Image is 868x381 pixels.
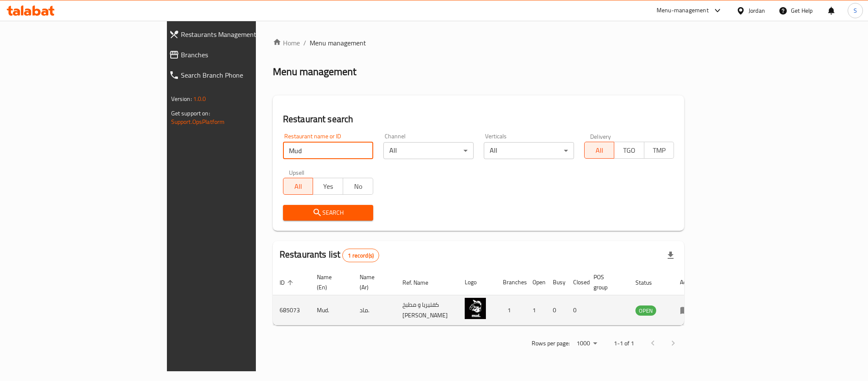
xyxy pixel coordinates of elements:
[566,295,587,325] td: 0
[162,65,312,85] a: Search Branch Phone
[283,178,313,195] button: All
[614,338,634,349] p: 1-1 of 1
[181,70,305,80] span: Search Branch Phone
[316,180,340,193] span: Yes
[532,338,570,349] p: Rows per page:
[310,38,366,48] span: Menu management
[383,142,474,159] div: All
[614,142,644,159] button: TGO
[181,50,305,60] span: Branches
[484,142,574,159] div: All
[660,245,681,266] div: Export file
[193,93,206,104] span: 1.0.0
[273,38,685,48] nav: breadcrumb
[171,93,192,104] span: Version:
[313,178,343,195] button: Yes
[526,295,546,325] td: 1
[162,24,312,45] a: Restaurants Management
[657,6,709,16] div: Menu-management
[310,295,353,325] td: Mud.
[171,116,225,127] a: Support.OpsPlatform
[573,337,600,350] div: Rows per page:
[283,205,373,221] button: Search
[353,295,396,325] td: ماد.
[317,272,343,292] span: Name (En)
[290,207,366,218] span: Search
[396,295,458,325] td: كفتيريا و مطبخ [PERSON_NAME]
[347,180,370,193] span: No
[526,269,546,295] th: Open
[854,6,857,15] span: S
[590,133,611,139] label: Delivery
[648,144,671,157] span: TMP
[749,6,765,15] div: Jordan
[584,142,615,159] button: All
[181,29,305,39] span: Restaurants Management
[673,269,702,295] th: Action
[360,272,385,292] span: Name (Ar)
[280,248,379,262] h2: Restaurants list
[496,295,526,325] td: 1
[273,65,356,78] h2: Menu management
[289,169,305,175] label: Upsell
[343,252,379,260] span: 1 record(s)
[635,277,663,288] span: Status
[283,113,674,126] h2: Restaurant search
[273,269,702,325] table: enhanced table
[162,45,312,65] a: Branches
[635,306,656,316] span: OPEN
[546,269,566,295] th: Busy
[402,277,439,288] span: Ref. Name
[644,142,674,159] button: TMP
[280,277,296,288] span: ID
[593,272,618,292] span: POS group
[287,180,310,193] span: All
[566,269,587,295] th: Closed
[343,178,373,195] button: No
[496,269,526,295] th: Branches
[171,108,210,119] span: Get support on:
[546,295,566,325] td: 0
[588,144,611,157] span: All
[618,144,641,157] span: TGO
[458,269,496,295] th: Logo
[283,142,373,159] input: Search for restaurant name or ID..
[465,298,486,319] img: Mud.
